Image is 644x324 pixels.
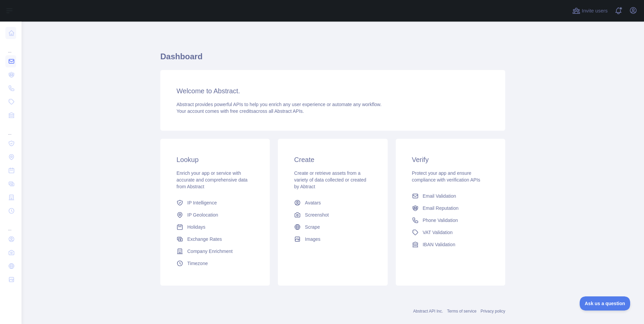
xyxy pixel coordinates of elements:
span: Abstract provides powerful APIs to help you enrich any user experience or automate any workflow. [176,102,382,107]
a: Scrape [291,221,374,233]
span: IBAN Validation [423,241,455,248]
a: Email Validation [409,190,492,202]
a: Privacy policy [481,309,505,314]
span: IP Geolocation [187,212,218,218]
a: Email Reputation [409,202,492,214]
span: Your account comes with across all Abstract APIs. [176,108,304,114]
a: IBAN Validation [409,238,492,251]
span: Images [305,236,320,242]
span: Company Enrichment [187,248,233,255]
span: VAT Validation [423,229,453,236]
a: IP Geolocation [174,209,256,221]
span: Holidays [187,224,205,230]
a: Company Enrichment [174,245,256,257]
span: Email Reputation [423,205,459,212]
a: Phone Validation [409,214,492,226]
a: Exchange Rates [174,233,256,245]
a: Images [291,233,374,245]
span: Phone Validation [423,217,458,224]
div: ... [5,40,16,54]
div: ... [5,123,16,136]
span: Screenshot [305,212,329,218]
span: Scrape [305,224,320,230]
a: Abstract API Inc. [413,309,443,314]
span: Timezone [187,260,208,267]
a: IP Intelligence [174,197,256,209]
h3: Welcome to Abstract. [176,86,489,96]
span: IP Intelligence [187,199,217,206]
span: Create or retrieve assets from a variety of data collected or created by Abtract [294,170,366,189]
a: VAT Validation [409,226,492,238]
div: ... [5,218,16,232]
span: Invite users [582,7,608,15]
a: Avatars [291,197,374,209]
span: Exchange Rates [187,236,222,242]
span: Email Validation [423,193,456,199]
span: Avatars [305,199,321,206]
span: Enrich your app or service with accurate and comprehensive data from Abstract [176,170,248,189]
iframe: Toggle Customer Support [580,296,631,311]
h3: Verify [412,155,489,164]
a: Terms of service [447,309,476,314]
a: Screenshot [291,209,374,221]
span: Protect your app and ensure compliance with verification APIs [412,170,480,183]
span: free credits [230,108,253,114]
a: Timezone [174,257,256,269]
h3: Create [294,155,371,164]
h3: Lookup [176,155,254,164]
h1: Dashboard [160,51,505,67]
button: Invite users [571,5,609,16]
a: Holidays [174,221,256,233]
